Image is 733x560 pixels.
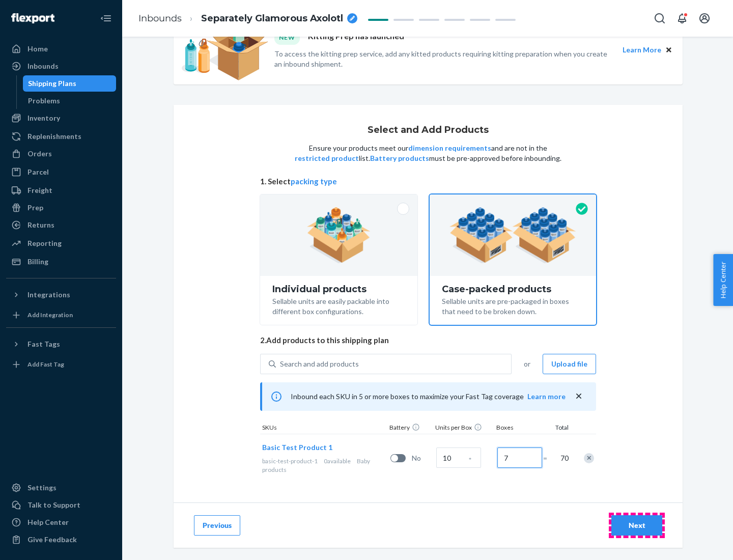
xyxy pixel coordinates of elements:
[611,515,662,536] button: Next
[262,442,332,453] button: Basic Test Product 1
[436,447,481,468] input: Case Quantity
[262,457,318,465] span: basic-test-product-1
[260,176,596,187] span: 1. Select
[449,207,576,263] img: case-pack.59cecea509d18c883b923b81aeac6d0b.png
[543,453,553,463] span: =
[27,290,70,300] div: Integrations
[27,44,48,54] div: Home
[370,153,429,163] button: Battery products
[27,185,52,195] div: Freight
[6,254,116,270] a: Billing
[6,336,116,352] button: Fast Tags
[6,514,116,530] a: Help Center
[272,284,405,294] div: Individual products
[27,220,54,230] div: Returns
[6,41,116,57] a: Home
[6,235,116,251] a: Reporting
[442,284,584,294] div: Case-packed products
[663,44,674,55] button: Close
[27,500,80,510] div: Talk to Support
[713,254,733,306] button: Help Center
[6,164,116,180] a: Parcel
[28,96,60,106] div: Problems
[23,93,117,109] a: Problems
[27,167,49,177] div: Parcel
[27,113,60,123] div: Inventory
[274,49,613,69] p: To access the kitting prep service, add any kitted products requiring kitting preparation when yo...
[294,143,562,163] p: Ensure your products meet our and are not in the list. must be pre-approved before inbounding.
[543,354,596,374] button: Upload file
[27,131,81,142] div: Replenishments
[650,8,670,29] button: Open Search Box
[574,391,584,402] button: close
[28,78,76,89] div: Shipping Plans
[524,359,530,369] span: or
[408,143,491,153] button: dimension requirements
[274,31,300,44] div: NEW
[6,58,116,74] a: Inbounds
[280,359,359,369] div: Search and add products
[27,203,43,213] div: Prep
[6,307,116,323] a: Add Integration
[6,480,116,496] a: Settings
[27,149,52,159] div: Orders
[6,287,116,303] button: Integrations
[6,182,116,199] a: Freight
[6,110,116,126] a: Inventory
[260,382,596,411] div: Inbound each SKU in 5 or more boxes to maximize your Fast Tag coverage
[6,497,116,513] a: Talk to Support
[6,217,116,233] a: Returns
[130,4,365,34] ol: breadcrumbs
[291,176,337,187] button: packing type
[6,200,116,216] a: Prep
[558,453,569,463] span: 70
[6,356,116,373] a: Add Fast Tag
[138,13,182,24] a: Inbounds
[262,457,386,474] div: Baby products
[620,520,654,530] div: Next
[27,238,62,248] div: Reporting
[584,453,594,463] div: Remove Item
[433,423,494,434] div: Units per Box
[27,360,64,369] div: Add Fast Tag
[545,423,571,434] div: Total
[260,423,387,434] div: SKUs
[96,8,116,29] button: Close Navigation
[194,515,240,536] button: Previous
[694,8,715,29] button: Open account menu
[6,146,116,162] a: Orders
[262,443,332,452] span: Basic Test Product 1
[497,447,542,468] input: Number of boxes
[442,294,584,317] div: Sellable units are pre-packaged in boxes that need to be broken down.
[260,335,596,346] span: 2. Add products to this shipping plan
[23,75,117,92] a: Shipping Plans
[527,391,566,402] button: Learn more
[27,339,60,349] div: Fast Tags
[308,31,404,44] p: Kitting Prep has launched
[6,128,116,145] a: Replenishments
[27,517,69,527] div: Help Center
[672,8,692,29] button: Open notifications
[623,44,661,55] button: Learn More
[201,12,343,25] span: Separately Glamorous Axolotl
[295,153,359,163] button: restricted product
[27,311,73,319] div: Add Integration
[6,531,116,548] button: Give Feedback
[272,294,405,317] div: Sellable units are easily packable into different box configurations.
[27,535,77,545] div: Give Feedback
[27,61,59,71] div: Inbounds
[27,257,48,267] div: Billing
[387,423,433,434] div: Battery
[412,453,432,463] span: No
[324,457,351,465] span: 0 available
[368,125,489,135] h1: Select and Add Products
[494,423,545,434] div: Boxes
[307,207,371,263] img: individual-pack.facf35554cb0f1810c75b2bd6df2d64e.png
[11,13,54,23] img: Flexport logo
[27,483,57,493] div: Settings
